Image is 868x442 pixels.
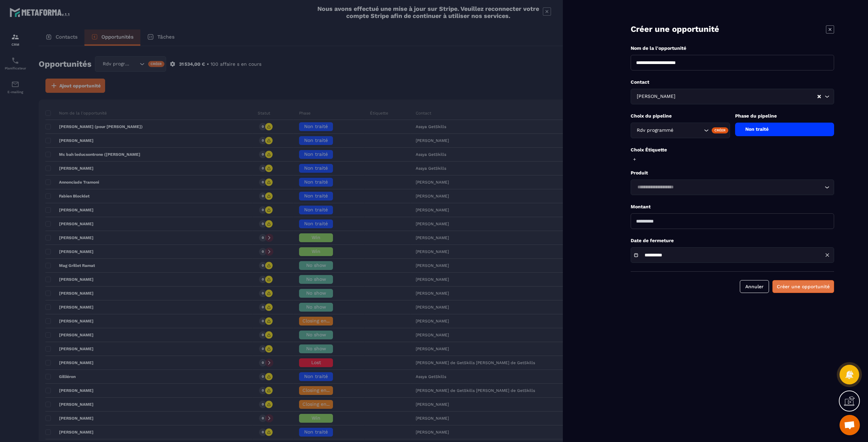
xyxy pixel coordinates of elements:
[840,415,860,435] a: Ouvrir le chat
[635,127,675,134] span: Rdv programmé
[740,280,769,293] button: Annuler
[635,184,823,191] input: Search for option
[631,24,719,35] p: Créer une opportunité
[631,123,730,138] div: Search for option
[631,89,834,104] div: Search for option
[631,170,834,176] p: Produit
[675,127,702,134] input: Search for option
[712,127,728,133] div: Créer
[631,180,834,195] div: Search for option
[631,113,730,119] p: Choix du pipeline
[735,113,834,119] p: Phase du pipeline
[631,204,834,210] p: Montant
[631,237,834,244] p: Date de fermeture
[817,94,821,99] button: Clear Selected
[635,93,677,100] span: [PERSON_NAME]
[677,93,817,100] input: Search for option
[772,280,834,293] button: Créer une opportunité
[631,79,834,85] p: Contact
[631,147,834,153] p: Choix Étiquette
[631,45,834,51] p: Nom de la l'opportunité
